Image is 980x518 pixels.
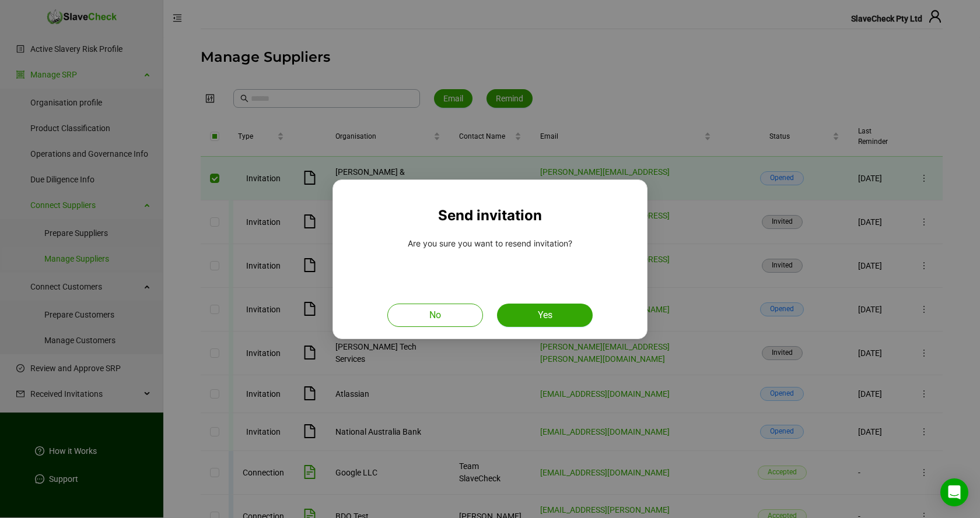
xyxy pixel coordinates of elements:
div: Open Intercom Messenger [940,478,968,506]
span: No [429,308,441,322]
span: Yes [538,308,552,322]
button: No [387,304,483,327]
p: Are you sure you want to resend invitation? [386,237,594,250]
button: Yes [497,304,593,327]
h3: Send invitation [347,206,633,225]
